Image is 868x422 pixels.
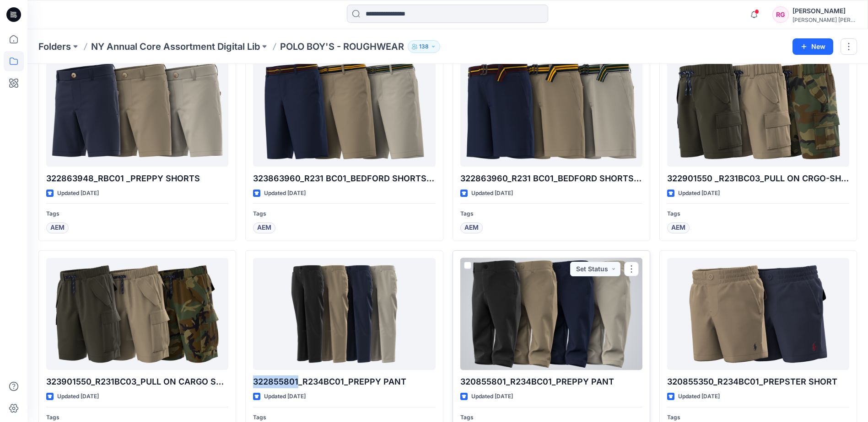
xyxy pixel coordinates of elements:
[460,54,642,166] a: 322863960_R231 BC01_BEDFORD SHORTS_W BELT
[419,42,429,52] p: 138
[257,222,271,233] span: AEM
[253,375,435,388] p: 322855801_R234BC01_PREPPY PANT
[264,392,306,401] p: Updated [DATE]
[667,54,849,166] a: 322901550 _R231BC03_PULL ON CRGO-SHORTS
[793,38,833,55] button: New
[793,16,857,23] div: [PERSON_NAME] [PERSON_NAME]
[46,172,228,185] p: 322863948_RBC01 _PREPPY SHORTS
[46,258,228,370] a: 323901550_R231BC03_PULL ON CARGO SHORTS
[793,5,857,16] div: [PERSON_NAME]
[460,209,642,219] p: Tags
[460,375,642,388] p: 320855801_R234BC01_PREPPY PANT
[408,40,440,53] button: 138
[280,40,404,53] p: POLO BOY'S - ROUGHWEAR
[38,40,71,53] a: Folders
[253,209,435,219] p: Tags
[460,258,642,370] a: 320855801_R234BC01_PREPPY PANT
[464,222,479,233] span: AEM
[46,54,228,166] a: 322863948_RBC01 _PREPPY SHORTS
[46,375,228,388] p: 323901550_R231BC03_PULL ON CARGO SHORTS
[460,172,642,185] p: 322863960_R231 BC01_BEDFORD SHORTS_W BELT
[772,6,789,23] div: RG
[57,189,99,198] p: Updated [DATE]
[46,209,228,219] p: Tags
[264,189,306,198] p: Updated [DATE]
[667,172,849,185] p: 322901550 _R231BC03_PULL ON CRGO-SHORTS
[253,54,435,166] a: 323863960_R231 BC01_BEDFORD SHORTS_W BELT
[667,209,849,219] p: Tags
[471,189,513,198] p: Updated [DATE]
[253,172,435,185] p: 323863960_R231 BC01_BEDFORD SHORTS_W BELT
[471,392,513,401] p: Updated [DATE]
[678,189,720,198] p: Updated [DATE]
[50,222,65,233] span: AEM
[667,375,849,388] p: 320855350_R234BC01_PREPSTER SHORT
[667,258,849,370] a: 320855350_R234BC01_PREPSTER SHORT
[253,258,435,370] a: 322855801_R234BC01_PREPPY PANT
[671,222,685,233] span: AEM
[91,40,260,53] a: NY Annual Core Assortment Digital Lib
[57,392,99,401] p: Updated [DATE]
[678,392,720,401] p: Updated [DATE]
